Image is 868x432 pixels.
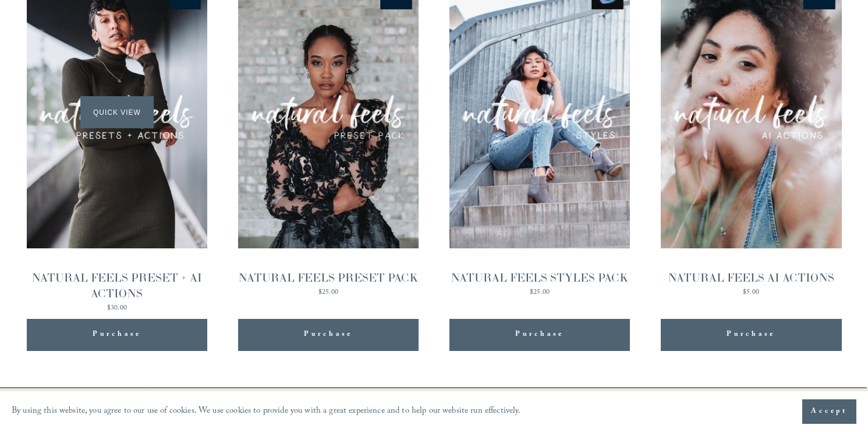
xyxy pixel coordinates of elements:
div: NATURAL FEELS AI ACTIONS [668,270,834,286]
span: Purchase [304,328,353,342]
button: Accept [802,399,856,424]
button: Purchase [661,319,842,351]
span: Purchase [515,328,564,342]
div: NATURAL FEELS PRESET PACK [238,270,419,286]
div: $30.00 [27,305,208,312]
p: By using this website, you agree to our use of cookies. We use cookies to provide you with a grea... [12,403,521,420]
span: Purchase [727,328,775,342]
button: Purchase [238,319,419,351]
button: Purchase [27,319,208,351]
span: Purchase [93,328,141,342]
div: $25.00 [451,289,629,296]
div: NATURAL FEELS PRESET + AI ACTIONS [27,270,208,301]
div: NATURAL FEELS STYLES PACK [451,270,629,286]
div: $5.00 [668,289,834,296]
div: $25.00 [238,289,419,296]
span: Accept [811,406,848,417]
span: Quick View [80,96,153,128]
button: Purchase [449,319,630,351]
